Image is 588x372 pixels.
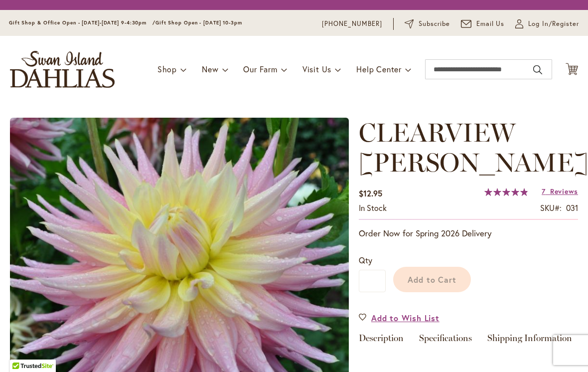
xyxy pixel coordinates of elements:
[359,334,404,348] a: Description
[419,19,450,29] span: Subscribe
[359,255,372,265] span: Qty
[550,186,578,196] span: Reviews
[487,334,572,348] a: Shipping Information
[302,64,331,74] span: Visit Us
[405,19,450,29] a: Subscribe
[566,202,578,214] div: 031
[359,188,382,198] span: $12.95
[202,64,218,74] span: New
[476,19,505,29] span: Email Us
[243,64,277,74] span: Our Farm
[359,227,578,239] p: Order Now for Spring 2026 Delivery
[533,62,542,78] button: Search
[359,312,440,324] a: Add to Wish List
[371,312,440,324] span: Add to Wish List
[484,188,528,196] div: 98%
[356,64,402,74] span: Help Center
[155,19,242,26] span: Gift Shop Open - [DATE] 10-3pm
[515,19,579,29] a: Log In/Register
[157,64,177,74] span: Shop
[542,186,578,196] a: 7 Reviews
[322,19,382,29] a: [PHONE_NUMBER]
[359,202,387,214] div: Availability
[359,334,578,348] div: Detailed Product Info
[540,202,562,213] strong: SKU
[419,334,472,348] a: Specifications
[542,186,546,196] span: 7
[461,19,505,29] a: Email Us
[9,19,155,26] span: Gift Shop & Office Open - [DATE]-[DATE] 9-4:30pm /
[10,51,115,88] a: store logo
[359,202,387,213] span: In stock
[528,19,579,29] span: Log In/Register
